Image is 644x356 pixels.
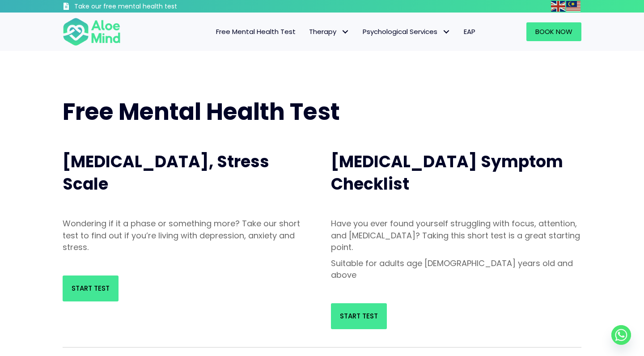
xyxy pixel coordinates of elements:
[464,27,475,36] span: EAP
[74,2,225,11] h3: Take our free mental health test
[566,1,581,11] a: Malay
[72,284,110,293] span: Start Test
[309,27,349,36] span: Therapy
[216,27,296,36] span: Free Mental Health Test
[331,303,387,329] a: Start Test
[331,258,581,281] p: Suitable for adults age [DEMOGRAPHIC_DATA] years old and above
[209,22,302,41] a: Free Mental Health Test
[63,17,121,47] img: Aloe mind Logo
[535,27,572,36] span: Book Now
[363,27,450,36] span: Psychological Services
[63,95,340,128] span: Free Mental Health Test
[63,150,269,195] span: [MEDICAL_DATA], Stress Scale
[302,22,356,41] a: TherapyTherapy: submenu
[440,25,453,38] span: Psychological Services: submenu
[526,22,581,41] a: Book Now
[331,218,581,253] p: Have you ever found yourself struggling with focus, attention, and [MEDICAL_DATA]? Taking this sh...
[63,275,119,301] a: Start Test
[457,22,482,41] a: EAP
[63,2,225,13] a: Take our free mental health test
[331,150,563,195] span: [MEDICAL_DATA] Symptom Checklist
[339,25,352,38] span: Therapy: submenu
[63,218,313,253] p: Wondering if it a phase or something more? Take our short test to find out if you’re living with ...
[356,22,457,41] a: Psychological ServicesPsychological Services: submenu
[551,1,566,11] a: English
[340,311,378,321] span: Start Test
[566,1,580,12] img: ms
[611,325,631,345] a: Whatsapp
[551,1,565,12] img: en
[132,22,482,41] nav: Menu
